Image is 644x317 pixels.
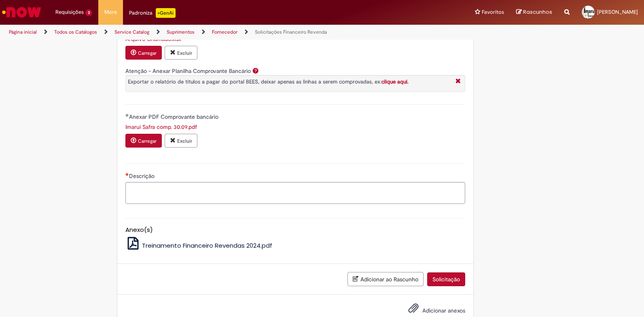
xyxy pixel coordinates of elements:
div: Padroniza [129,8,176,18]
a: Página inicial [9,29,37,35]
a: Todos os Catálogos [54,29,97,35]
img: ServiceNow [1,4,42,20]
a: Download de Imarui Safra comp. 30.09.pdf [125,123,197,131]
ul: Trilhas de página [6,25,423,40]
a: Solicitações Financeiro Revenda [255,29,327,35]
a: clique aqui. [381,78,409,85]
span: Treinamento Financeiro Revendas 2024.pdf [142,241,272,250]
small: Carregar [138,50,157,56]
span: Rascunhos [523,8,552,16]
a: Download de Arquivo Chamado.xlsx [125,35,181,43]
a: Treinamento Financeiro Revendas 2024.pdf [125,241,273,250]
button: Excluir anexo Arquivo Chamado.xlsx [165,46,197,60]
a: Service Catalog [114,29,149,35]
small: Carregar [138,138,157,144]
span: Requisições [55,8,84,16]
span: Adicionar anexos [422,307,465,314]
span: Descrição [129,172,156,180]
button: Solicitação [427,272,465,286]
p: +GenAi [156,8,176,18]
button: Carregar anexo de Anexar Planilha Comprovante Bancário Required [125,46,162,60]
small: Excluir [177,138,192,144]
span: Favoritos [482,8,504,16]
span: Exportar o relatório de títulos a pagar do portal BEES, deixar apenas as linhas a serem comprovad... [128,78,409,85]
span: Necessários [125,173,129,176]
span: Anexar PDF Comprovante bancário [129,113,220,120]
button: Excluir anexo Imarui Safra comp. 30.09.pdf [165,134,197,148]
button: Carregar anexo de Anexar PDF Comprovante bancário Required [125,134,162,148]
textarea: Descrição [125,182,465,204]
span: [PERSON_NAME] [597,9,638,15]
small: Excluir [177,50,192,56]
span: Obrigatório Preenchido [125,114,129,117]
span: More [104,8,117,16]
a: Rascunhos [516,9,552,16]
button: Adicionar ao Rascunho [347,272,424,286]
h5: Anexo(s) [125,227,465,233]
span: Ajuda para Atenção - Anexar Planilha Comprovante Bancário [251,67,261,74]
span: 3 [85,9,92,16]
label: Atenção - Anexar Planilha Comprovante Bancário [125,67,251,75]
a: Fornecedor [212,29,237,35]
a: Suprimentos [167,29,195,35]
i: Fechar More information Por question_atencao_comprovante_bancario [453,77,463,86]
